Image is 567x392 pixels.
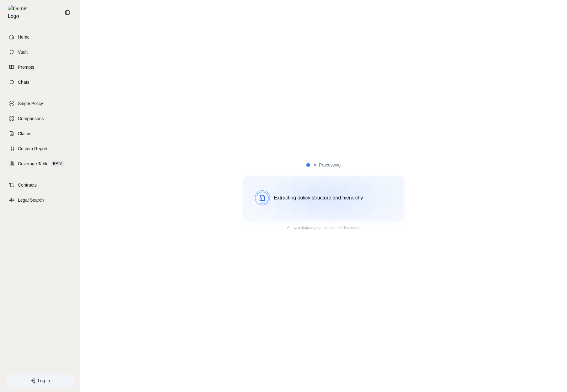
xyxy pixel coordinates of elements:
[38,378,50,384] span: Log In
[18,34,29,40] span: Home
[18,130,31,137] span: Claims
[4,60,76,74] a: Prompts
[243,225,404,230] p: Analysis typically completes in 5-10 minutes
[4,142,76,156] a: Custom Report
[18,182,37,188] span: Contracts
[4,127,76,140] a: Claims
[18,161,49,167] span: Coverage Table
[4,75,76,89] a: Chats
[274,194,391,202] span: Extracting policy structure and hierarchy
[4,30,76,44] a: Home
[18,146,47,152] span: Custom Report
[18,79,29,85] span: Chats
[51,161,64,167] span: BETA
[4,157,76,171] a: Coverage TableBETA
[4,45,76,59] a: Vault
[8,5,31,20] img: Qumis Logo
[62,8,72,18] button: Collapse sidebar
[18,49,28,55] span: Vault
[4,178,76,192] a: Contracts
[4,112,76,125] a: Comparisons
[4,193,76,207] a: Legal Search
[314,162,341,168] span: AI Processing
[243,176,404,220] div: Analysis processing
[7,374,74,387] a: Log In
[18,100,43,107] span: Single Policy
[18,115,44,122] span: Comparisons
[18,197,44,203] span: Legal Search
[4,97,76,110] a: Single Policy
[18,64,34,70] span: Prompts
